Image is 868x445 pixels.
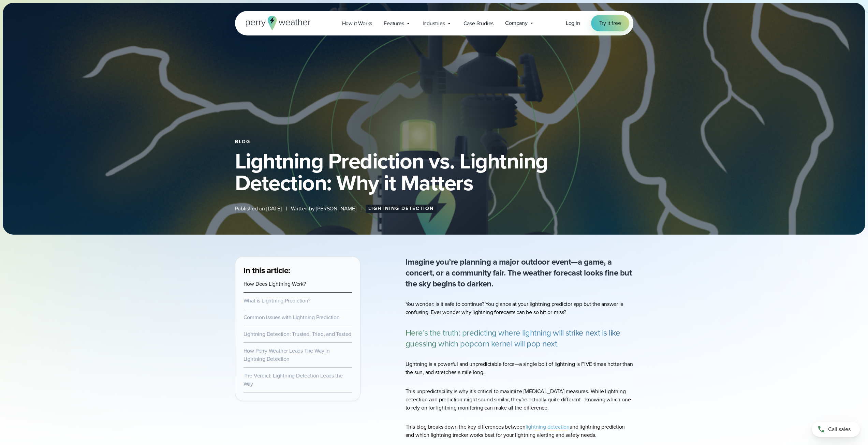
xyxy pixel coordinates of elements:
[505,19,528,27] span: Company
[406,387,633,412] p: This unpredictability is why it’s critical to maximize [MEDICAL_DATA] measures. While lightning d...
[384,19,404,28] span: Features
[828,425,851,433] span: Call sales
[464,19,494,28] span: Case Studies
[566,19,580,27] a: Log in
[342,19,372,28] span: How it Works
[244,265,352,276] h3: In this article:
[361,205,362,213] span: |
[286,205,287,213] span: |
[235,139,633,145] div: Blog
[406,423,633,439] p: This blog breaks down the key differences between and lightning prediction and which lightning tr...
[599,19,621,27] span: Try it free
[244,313,340,321] a: Common Issues with Lightning Prediction
[336,16,378,30] a: How it Works
[235,150,633,194] h1: Lightning Prediction vs. Lightning Detection: Why it Matters
[591,15,629,31] a: Try it free
[244,347,330,363] a: How Perry Weather Leads The Way in Lightning Detection
[526,423,570,431] a: lightning detection
[244,372,343,388] a: The Verdict: Lightning Detection Leads the Way
[291,205,356,213] span: Written by [PERSON_NAME]
[458,16,500,30] a: Case Studies
[244,297,310,305] a: What is Lightning Prediction?
[244,280,306,288] a: How Does Lightning Work?
[406,256,633,289] p: Imagine you’re planning a major outdoor event—a game, a concert, or a community fair. The weather...
[406,327,633,349] p: Here’s the truth: predicting where lightning will strike next is like guessing which popcorn kern...
[244,330,352,338] a: Lightning Detection: Trusted, Tried, and Tested
[566,19,580,27] span: Log in
[406,360,633,376] p: Lightning is a powerful and unpredictable force—a single bolt of lightning is FIVE times hotter t...
[423,19,445,28] span: Industries
[812,422,860,437] a: Call sales
[366,205,437,213] a: Lightning Detection
[235,205,282,213] span: Published on [DATE]
[406,300,633,316] p: You wonder: is it safe to continue? You glance at your lightning predictor app but the answer is ...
